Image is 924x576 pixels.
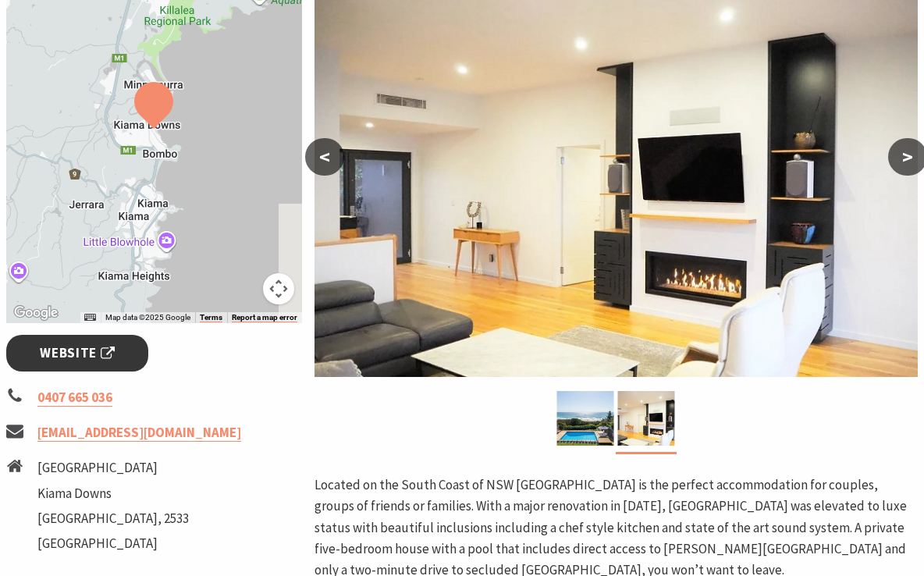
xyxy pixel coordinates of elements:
button: < [305,138,344,176]
li: [GEOGRAPHIC_DATA] [37,457,189,478]
a: Website [6,335,148,372]
a: 0407 665 036 [37,389,112,407]
button: Keyboard shortcuts [84,312,95,323]
img: Google [10,303,62,323]
a: Terms (opens in new tab) [200,313,222,322]
a: Report a map error [232,313,297,322]
span: Map data ©2025 Google [105,313,190,322]
a: Open this area in Google Maps (opens a new window) [10,303,62,323]
span: Website [40,343,115,364]
button: Map camera controls [263,273,294,304]
a: [EMAIL_ADDRESS][DOMAIN_NAME] [37,424,241,442]
li: [GEOGRAPHIC_DATA], 2533 [37,508,189,529]
li: Kiama Downs [37,483,189,504]
li: [GEOGRAPHIC_DATA] [37,533,189,554]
